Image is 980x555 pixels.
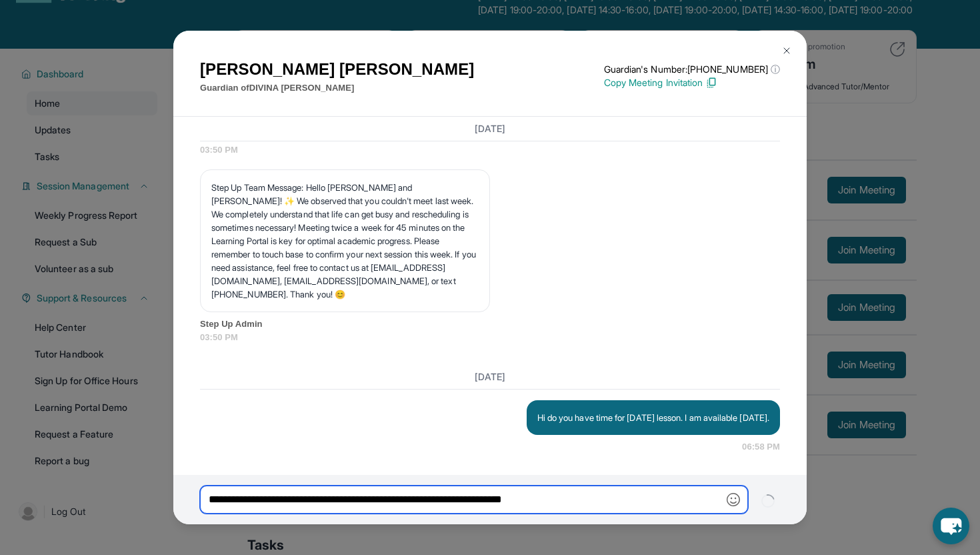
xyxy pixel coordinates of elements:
[604,76,780,89] p: Copy Meeting Invitation
[200,81,474,95] p: Guardian of DIVINA [PERSON_NAME]
[727,493,740,506] img: Emoji
[200,318,780,331] span: Step Up Admin
[200,57,474,81] h1: [PERSON_NAME] [PERSON_NAME]
[781,45,792,56] img: Close Icon
[604,63,780,76] p: Guardian's Number: [PHONE_NUMBER]
[200,331,780,344] span: 03:50 PM
[200,370,780,384] h3: [DATE]
[211,181,479,301] p: Step Up Team Message: Hello [PERSON_NAME] and [PERSON_NAME]! ✨ We observed that you couldn't meet...
[933,508,969,544] button: chat-button
[742,440,780,454] span: 06:58 PM
[771,63,780,76] span: ⓘ
[200,122,780,135] h3: [DATE]
[537,411,769,424] p: Hi do you have time for [DATE] lesson. I am available [DATE].
[705,77,717,89] img: Copy Icon
[200,143,780,157] span: 03:50 PM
